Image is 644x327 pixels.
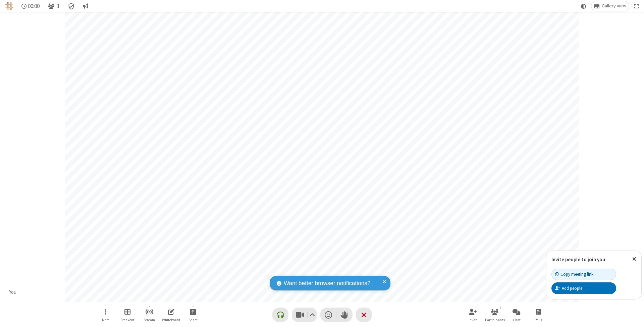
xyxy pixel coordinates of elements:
span: 00:00 [28,3,40,9]
button: Open shared whiteboard [161,305,181,324]
button: Send a reaction [320,308,336,322]
div: Timer [19,1,43,11]
div: You [7,288,19,296]
span: Invite [469,318,477,322]
button: Copy meeting link [551,269,616,280]
span: Gallery view [602,3,626,9]
button: Conversation [80,1,91,11]
button: Stop video (⌘+Shift+V) [292,308,317,322]
span: Participants [485,318,505,322]
div: Meeting details Encryption enabled [65,1,78,11]
button: Manage Breakout Rooms [117,305,138,324]
button: Open chat [506,305,527,324]
div: 1 [497,305,503,311]
button: Open participant list [45,1,62,11]
button: Start streaming [139,305,159,324]
span: Whiteboard [162,318,180,322]
button: End or leave meeting [356,308,372,322]
span: 1 [57,3,60,9]
span: Breakout [120,318,135,322]
span: More [102,318,109,322]
span: Share [189,318,198,322]
button: Add people [551,282,616,294]
button: Video setting [308,308,317,322]
button: Open participant list [485,305,505,324]
button: Invite participants (⌘+Shift+I) [463,305,483,324]
button: Open menu [96,305,116,324]
button: Change layout [591,1,629,11]
div: Copy meeting link [555,271,593,277]
button: Start sharing [183,305,203,324]
button: Raise hand [336,308,353,322]
span: Want better browser notifications? [284,279,370,288]
button: Fullscreen [632,1,642,11]
button: Open poll [528,305,548,324]
label: Invite people to join you [551,256,605,263]
span: Chat [513,318,521,322]
span: Stream [144,318,155,322]
button: Using system theme [578,1,589,11]
span: Polls [535,318,542,322]
img: QA Selenium DO NOT DELETE OR CHANGE [5,2,13,10]
button: Close popover [627,251,641,267]
button: Connect your audio [272,308,288,322]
